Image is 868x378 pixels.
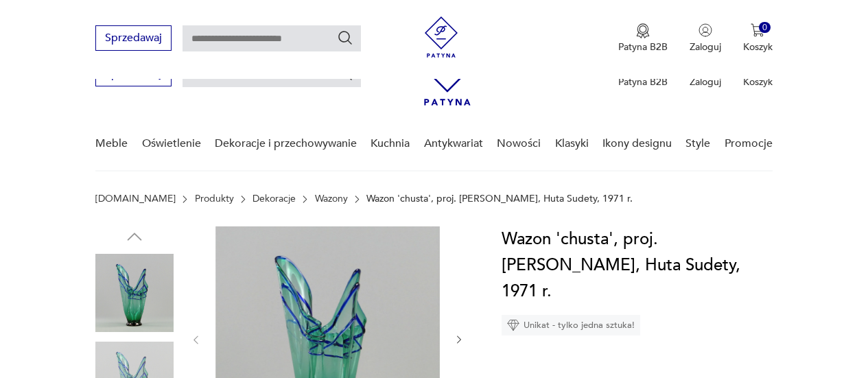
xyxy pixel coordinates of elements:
a: [DOMAIN_NAME] [95,193,176,204]
a: Dekoracje [253,193,296,204]
a: Produkty [195,193,234,204]
a: Ikony designu [602,117,672,170]
img: Ikona medalu [636,23,650,38]
button: Zaloguj [690,23,721,54]
button: Sprzedawaj [95,25,172,51]
div: Unikat - tylko jedna sztuka! [502,315,640,335]
a: Kuchnia [371,117,410,170]
a: Style [685,117,710,170]
p: Koszyk [743,75,773,88]
a: Nowości [497,117,541,170]
img: Ikona koszyka [751,23,764,37]
p: Patyna B2B [618,40,668,54]
a: Meble [95,117,128,170]
a: Ikona medaluPatyna B2B [618,23,668,54]
a: Sprzedawaj [95,70,172,80]
img: Ikonka użytkownika [699,23,712,37]
a: Oświetlenie [142,117,201,170]
img: Zdjęcie produktu Wazon 'chusta', proj. Z. Horbowy, Huta Sudety, 1971 r. [95,254,174,332]
p: Zaloguj [690,40,721,54]
a: Dekoracje i przechowywanie [215,117,357,170]
h1: Wazon 'chusta', proj. [PERSON_NAME], Huta Sudety, 1971 r. [502,226,773,305]
p: Patyna B2B [618,75,668,88]
p: Zaloguj [690,75,721,88]
p: Wazon 'chusta', proj. [PERSON_NAME], Huta Sudety, 1971 r. [366,193,633,204]
img: Patyna - sklep z meblami i dekoracjami vintage [421,16,462,58]
a: Klasyki [555,117,589,170]
p: Koszyk [743,40,773,54]
img: Ikona diamentu [507,319,519,331]
a: Wazony [315,193,348,204]
button: Szukaj [337,29,353,46]
button: 0Koszyk [743,23,773,54]
a: Antykwariat [424,117,483,170]
div: 0 [759,22,771,34]
a: Sprzedawaj [95,34,172,44]
button: Patyna B2B [618,23,668,54]
a: Promocje [725,117,773,170]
